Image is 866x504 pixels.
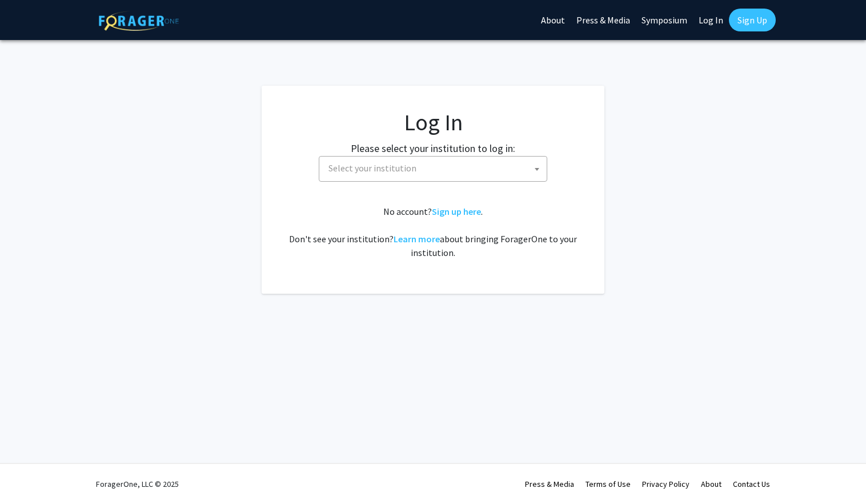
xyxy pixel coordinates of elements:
[525,479,574,489] a: Press & Media
[324,157,547,180] span: Select your institution
[729,9,776,31] a: Sign Up
[432,206,481,217] a: Sign up here
[284,205,582,259] div: No account? . Don't see your institution? about bringing ForagerOne to your institution.
[586,479,631,489] a: Terms of Use
[99,11,179,31] img: ForagerOne Logo
[733,479,770,489] a: Contact Us
[701,479,721,489] a: About
[328,162,416,174] span: Select your institution
[394,233,440,245] a: Learn more about bringing ForagerOne to your institution
[319,156,547,182] span: Select your institution
[642,479,689,489] a: Privacy Policy
[96,464,179,504] div: ForagerOne, LLC © 2025
[351,141,515,156] label: Please select your institution to log in:
[284,109,582,136] h1: Log In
